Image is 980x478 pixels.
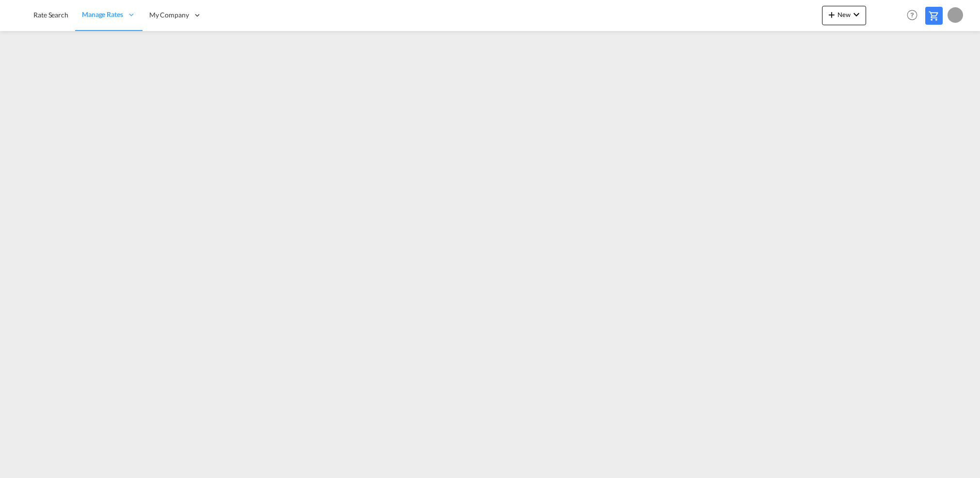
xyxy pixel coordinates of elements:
span: New [826,11,862,18]
md-icon: icon-plus 400-fg [826,9,838,20]
span: Help [904,7,920,23]
span: My Company [149,10,189,20]
span: Manage Rates [82,10,123,19]
md-icon: icon-chevron-down [851,9,862,20]
button: icon-plus 400-fgNewicon-chevron-down [822,6,866,25]
span: Rate Search [33,11,68,19]
div: Help [904,7,925,24]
